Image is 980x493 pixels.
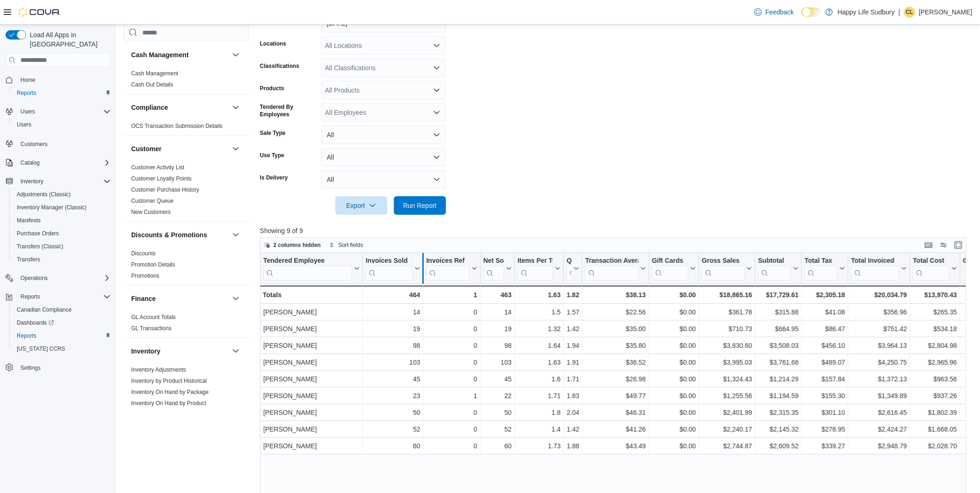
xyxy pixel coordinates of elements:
[567,257,572,280] div: Qty Per Transaction
[13,330,40,341] a: Reports
[131,313,176,321] span: GL Account Totals
[13,304,111,315] span: Canadian Compliance
[13,228,111,239] span: Purchase Orders
[17,230,59,237] span: Purchase Orders
[851,257,900,266] div: Total Invoiced
[518,390,561,401] div: 1.71
[851,357,907,368] div: $4,250.75
[230,346,241,357] button: Inventory
[131,325,172,332] span: GL Transactions
[124,162,249,221] div: Customer
[913,257,949,266] div: Total Cost
[567,289,579,300] div: 1.82
[17,345,65,353] span: [US_STATE] CCRS
[652,357,696,368] div: $0.00
[805,257,845,280] button: Total Tax
[518,289,561,300] div: 1.63
[483,390,512,401] div: 22
[366,323,420,334] div: 19
[131,123,223,129] a: OCS Transaction Submission Details
[124,68,249,94] div: Cash Management
[20,159,40,167] span: Catalog
[13,254,44,265] a: Transfers
[131,164,185,171] a: Customer Activity List
[131,366,186,373] a: Inventory Adjustments
[124,120,249,135] div: Compliance
[339,241,363,249] span: Sort fields
[20,274,48,282] span: Operations
[260,103,318,118] label: Tendered By Employees
[13,215,111,226] span: Manifests
[20,178,43,185] span: Inventory
[366,257,413,266] div: Invoices Sold
[366,390,420,401] div: 23
[17,176,111,187] span: Inventory
[585,306,646,318] div: $22.56
[483,373,512,385] div: 45
[518,373,561,385] div: 1.6
[17,191,71,198] span: Adjustments (Classic)
[131,164,185,171] span: Customer Activity List
[260,62,300,70] label: Classifications
[483,357,512,368] div: 103
[260,174,288,181] label: Is Delivery
[805,357,845,368] div: $489.07
[20,364,40,372] span: Settings
[758,357,799,368] div: $3,761.68
[518,257,553,266] div: Items Per Transaction
[131,250,156,257] span: Discounts
[483,323,512,334] div: 19
[13,189,74,200] a: Adjustments (Classic)
[131,186,200,193] span: Customer Purchase History
[131,50,228,60] button: Cash Management
[263,340,360,351] div: [PERSON_NAME]
[13,189,111,200] span: Adjustments (Classic)
[230,102,241,113] button: Compliance
[131,378,207,384] a: Inventory by Product Historical
[17,74,111,86] span: Home
[426,390,477,401] div: 1
[9,214,114,227] button: Manifests
[17,106,111,117] span: Users
[518,340,561,351] div: 1.64
[426,257,477,280] button: Invoices Ref
[702,257,745,266] div: Gross Sales
[913,289,957,300] div: $13,970.43
[263,257,352,266] div: Tendered Employee
[483,257,504,280] div: Net Sold
[131,261,175,268] a: Promotion Details
[483,257,504,266] div: Net Sold
[230,229,241,240] button: Discounts & Promotions
[899,7,900,18] p: |
[131,346,160,356] h3: Inventory
[13,87,111,99] span: Reports
[131,325,172,332] a: GL Transactions
[426,357,477,368] div: 0
[2,290,114,303] button: Reports
[131,198,173,204] a: Customer Queue
[17,74,39,86] a: Home
[341,196,382,215] span: Export
[518,323,561,334] div: 1.32
[131,103,228,112] button: Compliance
[20,76,35,84] span: Home
[851,340,907,351] div: $3,964.13
[263,306,360,318] div: [PERSON_NAME]
[230,49,241,60] button: Cash Management
[13,87,40,99] a: Reports
[702,306,752,318] div: $361.78
[801,7,821,17] input: Dark Mode
[9,118,114,131] button: Users
[585,257,646,280] button: Transaction Average
[131,175,192,182] a: Customer Loyalty Points
[17,306,72,313] span: Canadian Compliance
[17,204,87,211] span: Inventory Manager (Classic)
[131,175,192,182] span: Customer Loyalty Points
[366,306,420,318] div: 14
[702,357,752,368] div: $3,995.03
[758,323,799,334] div: $664.95
[366,257,420,280] button: Invoices Sold
[131,261,175,268] span: Promotion Details
[131,400,206,406] a: Inventory On Hand by Product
